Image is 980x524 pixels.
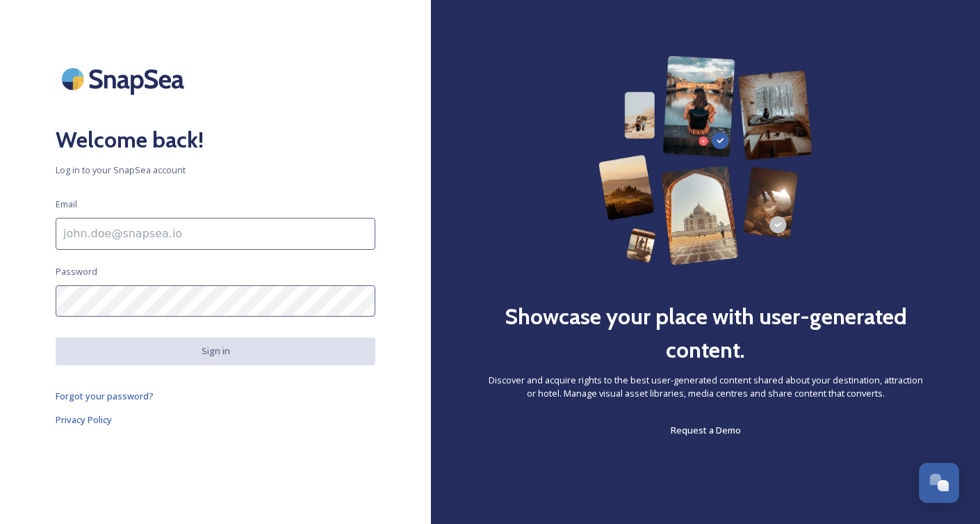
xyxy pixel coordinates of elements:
a: Request a Demo [671,422,741,438]
span: Discover and acquire rights to the best user-generated content shared about your destination, att... [487,374,924,400]
h2: Welcome back! [56,123,375,157]
img: 63b42ca75bacad526042e722_Group%20154-p-800.png [598,56,812,265]
span: Privacy Policy [56,413,112,426]
img: SnapSea Logo [56,56,195,102]
span: Request a Demo [671,424,741,436]
span: Log in to your SnapSea account [56,164,375,177]
a: Forgot your password? [56,388,375,404]
span: Forgot your password? [56,390,154,402]
button: Sign in [56,338,375,365]
span: Email [56,198,77,211]
button: Open Chat [919,463,959,503]
a: Privacy Policy [56,411,375,428]
span: Password [56,265,97,278]
h2: Showcase your place with user-generated content. [487,300,924,367]
input: john.doe@snapsea.io [56,218,375,250]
